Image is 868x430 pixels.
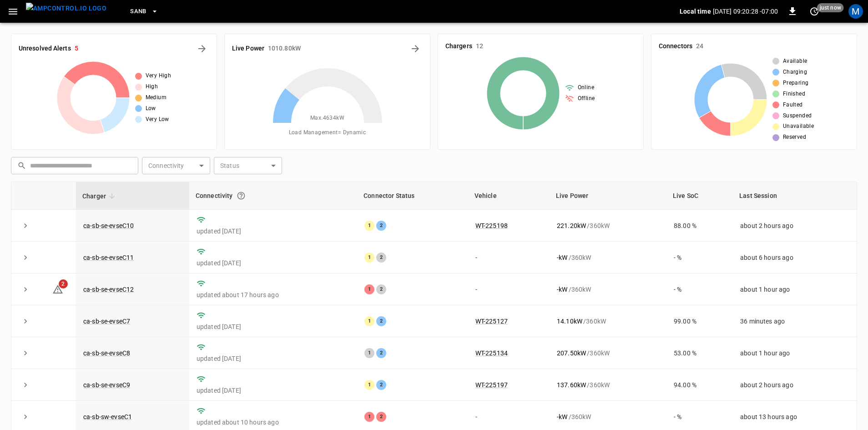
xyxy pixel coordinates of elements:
td: 99.00 % [666,305,733,337]
span: Unavailable [783,122,814,131]
a: WT-225198 [475,222,508,229]
a: ca-sb-se-evseC7 [83,318,130,325]
span: Offline [578,94,595,103]
th: Vehicle [468,182,550,210]
p: 221.20 kW [557,221,586,230]
td: about 2 hours ago [733,210,857,242]
td: - [468,242,550,273]
div: 1 [364,380,374,390]
button: Connection between the charger and our software. [233,187,249,204]
button: expand row [19,314,32,328]
button: expand row [19,410,32,424]
span: Very High [146,71,172,81]
td: - % [666,273,733,305]
button: set refresh interval [807,4,822,19]
td: - [468,273,550,305]
div: 2 [376,412,386,422]
a: WT-225127 [475,318,508,325]
p: updated [DATE] [197,227,350,236]
p: 14.10 kW [557,317,582,326]
button: expand row [19,283,32,296]
td: 88.00 % [666,210,733,242]
p: - kW [557,412,567,421]
h6: 24 [696,41,703,51]
div: 2 [376,380,386,390]
h6: Live Power [232,44,264,54]
div: / 360 kW [557,253,659,262]
div: / 360 kW [557,317,659,326]
td: about 1 hour ago [733,337,857,369]
p: Local time [680,7,711,16]
span: Load Management = Dynamic [289,128,366,137]
div: 1 [364,412,374,422]
span: SanB [130,6,146,17]
div: / 360 kW [557,221,659,230]
div: 1 [364,221,374,231]
span: Suspended [783,111,812,121]
th: Live SoC [666,182,733,210]
button: expand row [19,346,32,360]
a: WT-225197 [475,381,508,389]
h6: Connectors [659,41,692,51]
div: 1 [364,348,374,358]
td: about 6 hours ago [733,242,857,273]
a: ca-sb-se-evseC12 [83,286,134,293]
h6: 5 [75,44,78,54]
a: ca-sb-se-evseC11 [83,254,134,261]
span: Reserved [783,133,806,142]
div: profile-icon [848,4,863,19]
div: 1 [364,316,374,326]
span: High [146,82,158,91]
a: ca-sb-se-evseC10 [83,222,134,229]
a: ca-sb-se-evseC9 [83,381,130,389]
td: 53.00 % [666,337,733,369]
p: [DATE] 09:20:28 -07:00 [713,7,778,16]
div: / 360 kW [557,412,659,421]
td: about 2 hours ago [733,369,857,401]
button: expand row [19,251,32,264]
span: Preparing [783,79,809,88]
div: 1 [364,284,374,294]
p: updated [DATE] [197,354,350,363]
p: - kW [557,285,567,294]
div: / 360 kW [557,380,659,390]
span: Charger [82,191,118,202]
p: updated [DATE] [197,386,350,395]
span: just now [817,3,844,12]
span: Medium [146,93,167,102]
div: 2 [376,348,386,358]
span: Available [783,57,807,66]
button: expand row [19,219,32,233]
span: 2 [59,279,68,288]
p: updated [DATE] [197,258,350,268]
td: 94.00 % [666,369,733,401]
div: 2 [376,284,386,294]
p: updated about 10 hours ago [197,418,350,427]
a: ca-sb-se-evseC8 [83,349,130,357]
span: Max. 4634 kW [310,114,344,123]
div: 2 [376,221,386,231]
h6: 1010.80 kW [268,44,301,54]
p: 207.50 kW [557,349,586,358]
div: 1 [364,253,374,263]
th: Last Session [733,182,857,210]
span: Online [578,83,594,92]
td: about 1 hour ago [733,273,857,305]
span: Faulted [783,101,803,110]
button: expand row [19,378,32,392]
p: 137.60 kW [557,380,586,390]
span: Charging [783,68,807,77]
a: WT-225134 [475,349,508,357]
p: updated [DATE] [197,322,350,331]
div: Connectivity [196,187,351,204]
h6: Chargers [445,41,472,51]
button: Energy Overview [408,41,423,56]
button: SanB [126,3,162,20]
div: / 360 kW [557,349,659,358]
th: Connector Status [357,182,468,210]
div: / 360 kW [557,285,659,294]
span: Very Low [146,115,169,124]
h6: Unresolved Alerts [19,44,71,54]
div: 2 [376,253,386,263]
th: Live Power [550,182,666,210]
